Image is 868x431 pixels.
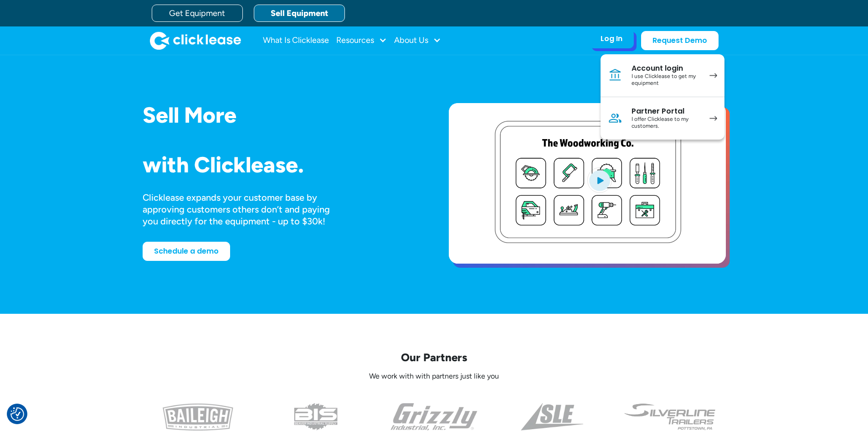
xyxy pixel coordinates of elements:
p: Our Partners [143,350,726,364]
div: About Us [394,31,441,50]
div: I offer Clicklease to my customers. [632,116,700,130]
img: Bank icon [608,68,622,83]
a: Get Equipment [152,5,243,22]
a: open lightbox [449,103,726,264]
img: the grizzly industrial inc logo [390,403,478,431]
img: Clicklease logo [150,31,241,50]
div: Clicklease expands your customer base by approving customers others don’t and paying you directly... [143,192,347,227]
a: Request Demo [641,31,719,50]
img: arrow [709,116,717,121]
a: Sell Equipment [254,5,345,22]
div: I use Clicklease to get my equipment [632,73,700,87]
img: a black and white photo of the side of a triangle [521,403,583,431]
div: Log In [601,34,622,43]
img: Blue play button logo on a light blue circular background [587,167,612,193]
div: Partner Portal [632,107,700,116]
div: Resources [336,31,387,50]
a: Account loginI use Clicklease to get my equipment [601,54,724,97]
a: home [150,31,241,50]
h1: with Clicklease. [143,153,420,177]
img: the logo for beaver industrial supply [294,403,338,431]
img: Revisit consent button [10,407,24,421]
img: Person icon [608,111,622,125]
a: Schedule a demo [143,242,230,261]
a: What Is Clicklease [263,31,329,50]
p: We work with with partners just like you [143,372,726,381]
button: Consent Preferences [10,407,24,421]
h1: Sell More [143,103,420,127]
a: Partner PortalI offer Clicklease to my customers. [601,97,724,140]
nav: Log In [601,54,724,140]
div: Account login [632,64,700,73]
img: undefined [623,403,717,431]
img: baileigh logo [163,403,233,431]
img: arrow [709,73,717,78]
